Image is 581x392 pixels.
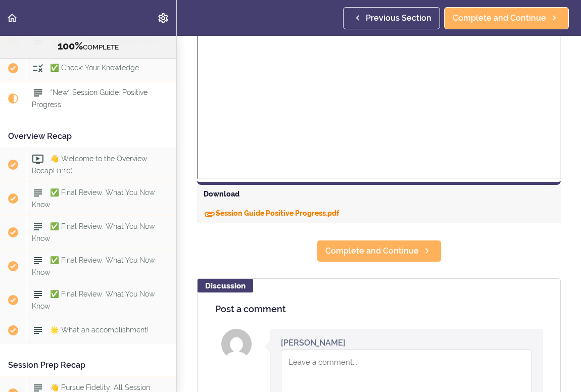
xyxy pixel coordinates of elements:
div: Discussion [198,279,253,292]
span: ✅ Check: Your Knowledge [50,64,139,72]
a: Complete and Continue [317,240,442,262]
a: DownloadSession Guide Positive Progress.pdf [204,209,340,217]
span: ✅ Final Review: What You Now Know [32,256,155,276]
h4: Post a comment [215,304,543,314]
span: Previous Section [366,12,431,24]
span: Complete and Continue [325,245,419,257]
a: Previous Section [343,7,440,29]
span: 🌟 What an accomplishment! [50,326,149,334]
svg: Download [204,208,216,220]
span: 👋 Welcome to the Overview Recap! (1:10) [32,155,147,175]
span: ✅ Final Review: What You Now Know [32,290,155,310]
svg: Back to course curriculum [6,12,18,24]
div: COMPLETE [13,40,164,53]
span: 100% [58,40,83,52]
div: Download [197,185,561,204]
span: ✅ Final Review: What You Now Know [32,189,155,209]
a: Complete and Continue [444,7,569,29]
img: Shamma Khalifa [221,329,252,359]
svg: Settings Menu [157,12,169,24]
span: ✅ Final Review: What You Now Know [32,223,155,242]
span: *New* Session Guide: Positive Progress [32,89,148,109]
span: Complete and Continue [453,12,546,24]
div: [PERSON_NAME] [281,337,346,349]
